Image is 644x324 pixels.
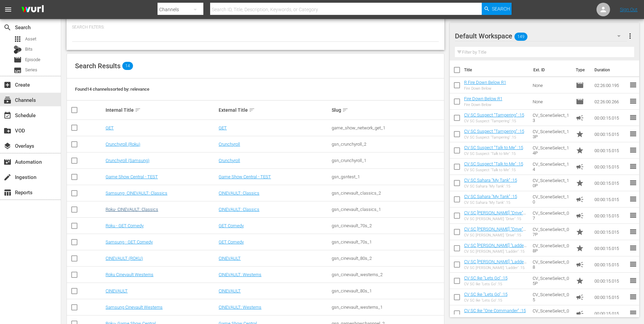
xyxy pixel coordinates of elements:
[14,56,22,64] span: Episode
[530,93,573,110] td: None
[219,272,261,277] a: CINEVAULT: Westerns
[530,224,573,240] td: CV_SceneSelect_07P
[592,110,629,126] td: 00:00:15.015
[106,223,144,228] a: Roku - GET Comedy
[25,56,40,63] span: Episode
[4,5,12,14] span: menu
[514,30,527,44] span: 149
[3,188,12,197] span: Reports
[464,298,508,303] div: CV SC Ike "Lets Go" :15
[106,305,163,310] a: Samsung Cinevault Westerns
[592,142,629,159] td: 00:00:15.015
[75,87,149,92] span: Found 14 channels sorted by: relevance
[530,289,573,305] td: CV_SceneSelect_05
[464,112,524,118] a: CV SC Suspect "Tampering" :15
[576,130,584,138] span: Promo
[576,228,584,236] span: Promo
[464,145,523,150] a: CV SC Suspect "Talk to Me" :15
[576,277,584,285] span: Promo
[464,275,508,281] a: CV SC Ike "Lets Go" :15
[106,142,140,147] a: Crunchyroll (Roku)
[106,239,153,245] a: Samsung - GET Comedy
[3,158,12,166] span: Automation
[629,113,637,122] span: reorder
[464,80,506,85] a: R Fire Down Below R1
[592,175,629,191] td: 00:00:15.015
[464,184,517,188] div: CV SC Sahara "My Tank" :15
[332,256,443,261] div: gsn_cinevault_80s_2
[249,107,255,113] span: sort
[576,244,584,252] span: Promo
[592,224,629,240] td: 00:00:15.015
[530,256,573,273] td: CV_SceneSelect_08
[530,191,573,208] td: CV_SceneSelect_10
[332,305,443,310] div: gsn_cinevault_westerns_1
[530,240,573,256] td: CV_SceneSelect_08P
[592,159,629,175] td: 00:00:15.015
[530,77,573,93] td: None
[464,168,523,172] div: CV SC Suspect "Talk to Me" :15
[106,158,149,163] a: Crunchyroll (Samsung)
[464,151,523,156] div: CV SC Suspect "Talk to Me" :15
[219,174,271,179] a: Game Show Central - TEST
[592,289,629,305] td: 00:00:15.015
[629,293,637,301] span: reorder
[464,308,526,313] a: CV SC Ike "One Commander" :15
[464,96,502,101] a: Fire Down Below R1
[332,142,443,147] div: gsn_crunchyroll_2
[14,46,22,54] div: Bits
[122,62,133,70] span: 14
[332,288,443,293] div: gsn_cinevault_80s_1
[25,67,37,73] span: Series
[135,107,141,113] span: sort
[464,178,517,183] a: CV SC Sahara "My Tank" :15
[592,240,629,256] td: 00:00:15.015
[332,125,443,130] div: game_show_network_get_1
[332,174,443,179] div: gsn_gsntest_1
[576,179,584,187] span: Promo
[332,106,443,114] div: Slug
[530,208,573,224] td: CV_SceneSelect_07
[106,125,114,130] a: GET
[464,217,528,221] div: CV SC [PERSON_NAME] "Drive" :15
[576,163,584,171] span: Ad
[106,288,128,293] a: CINEVAULT
[626,32,634,40] span: more_vert
[464,135,524,140] div: CV SC Suspect "Tampering" :15
[332,191,443,196] div: gsn_cinevault_classics_2
[106,174,158,179] a: Game Show Central - TEST
[576,309,584,318] span: Ad
[592,208,629,224] td: 00:00:15.015
[219,256,241,261] a: CINEVAULT
[219,305,261,310] a: CINEVAULT: Westerns
[482,3,512,15] button: Search
[464,210,526,220] a: CV SC [PERSON_NAME] "Drive" :15
[14,66,22,74] span: Series
[219,239,244,245] a: GET Comedy
[106,256,143,261] a: CINEVAULT (ROKU)
[592,305,629,322] td: 00:00:15.015
[629,195,637,203] span: reorder
[576,97,584,106] span: Episode
[530,110,573,126] td: CV_SceneSelect_13
[75,62,121,70] span: Search Results
[3,142,12,150] span: Overlays
[464,194,517,199] a: CV SC Sahara "My Tank" :15
[464,266,528,270] div: CV SC [PERSON_NAME] "Ladder" :15
[576,114,584,122] span: Ad
[14,35,22,43] span: Asset
[3,127,12,135] span: VOD
[576,293,584,301] span: Ad
[629,162,637,170] span: reorder
[464,161,523,166] a: CV SC Suspect "Talk to Me" :15
[530,175,573,191] td: CV_SceneSelect_10P
[464,292,508,297] a: CV SC Ike "Lets Go" :15
[219,106,330,114] div: External Title
[464,60,529,79] th: Title
[25,36,36,42] span: Asset
[576,195,584,203] span: Ad
[464,119,524,123] div: CV SC Suspect "Tampering" :15
[219,288,241,293] a: CINEVAULT
[530,142,573,159] td: CV_SceneSelect_14P
[219,125,227,130] a: GET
